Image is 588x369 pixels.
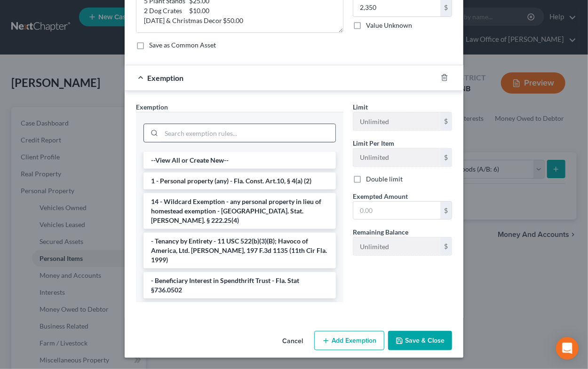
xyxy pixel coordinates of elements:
label: Save as Common Asset [149,40,216,50]
button: Save & Close [388,331,452,351]
div: $ [440,112,452,130]
label: Remaining Balance [353,227,408,237]
div: Open Intercom Messenger [556,337,579,360]
li: - Beneficiary Interest in Spendthrift Trust - Fla. Stat §736.0502 [143,272,336,298]
input: -- [353,112,440,130]
label: Value Unknown [366,21,412,30]
span: Exemption [136,103,168,111]
label: Limit Per Item [353,138,394,148]
div: $ [440,237,452,255]
button: Add Exemption [314,331,384,351]
label: Double limit [366,174,403,184]
div: $ [440,202,452,220]
span: Limit [353,103,368,111]
li: - Tenancy by Entirety - 11 USC 522(b)(3)(B); Havoco of America, Ltd. [PERSON_NAME], 197 F.3d 1135... [143,233,336,268]
input: -- [353,149,440,166]
li: --View All or Create New-- [143,152,336,169]
span: Exemption [147,73,183,82]
div: $ [440,149,452,166]
button: Cancel [275,332,310,351]
input: -- [353,237,440,255]
input: Search exemption rules... [161,124,335,142]
span: Exempted Amount [353,192,408,200]
li: 14 - Wildcard Exemption - any personal property in lieu of homestead exemption - [GEOGRAPHIC_DATA... [143,193,336,229]
li: 1 - Personal property (any) - Fla. Const. Art.10, § 4(a) (2) [143,173,336,189]
input: 0.00 [353,202,440,220]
